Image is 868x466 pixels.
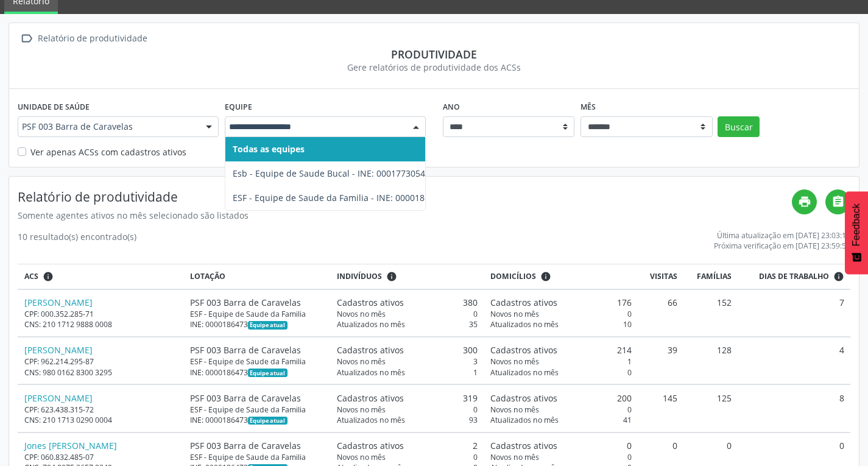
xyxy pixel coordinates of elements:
span: Novos no mês [490,309,539,319]
label: Equipe [225,97,252,116]
span: Cadastros ativos [337,392,404,404]
a:  Relatório de produtividade [18,30,149,48]
div: 1 [490,356,632,367]
div: PSF 003 Barra de Caravelas [190,344,324,356]
span: Atualizados no mês [490,319,559,330]
div: Gere relatórios de produtividade dos ACSs [18,61,850,74]
div: 0 [490,404,632,415]
span: Cadastros ativos [490,344,557,356]
a: Jones [PERSON_NAME] [24,440,117,451]
a: [PERSON_NAME] [24,344,93,356]
div: Última atualização em [DATE] 23:03:11 [714,230,850,241]
div: 35 [337,319,478,330]
div: 200 [490,392,632,404]
td: 8 [738,384,850,432]
span: Novos no mês [337,356,386,367]
div: CPF: 962.214.295-87 [24,356,177,367]
div: ESF - Equipe de Saude da Familia [190,452,324,462]
div: 41 [490,415,632,425]
button: Feedback - Mostrar pesquisa [845,191,868,274]
span: PSF 003 Barra de Caravelas [22,121,194,133]
span: Cadastros ativos [337,344,404,356]
i: print [798,195,811,208]
div: CNS: 980 0162 8300 3295 [24,367,177,378]
span: ESF - Equipe de Saude da Familia - INE: 0000186473 [233,192,444,203]
div: 176 [490,296,632,309]
div: 300 [337,344,478,356]
td: 128 [684,337,738,384]
span: Novos no mês [337,452,386,462]
div: 3 [337,356,478,367]
div: Produtividade [18,48,850,61]
span: Novos no mês [337,309,386,319]
span: Esb - Equipe de Saude Bucal - INE: 0001773054 [233,168,425,179]
span: Cadastros ativos [337,439,404,452]
i: Dias em que o(a) ACS fez pelo menos uma visita, ou ficha de cadastro individual ou cadastro domic... [833,271,844,282]
i: ACSs que estiveram vinculados a uma UBS neste período, mesmo sem produtividade. [43,271,54,282]
a:  [825,189,850,214]
div: ESF - Equipe de Saude da Familia [190,404,324,415]
div: ESF - Equipe de Saude da Familia [190,309,324,319]
th: Visitas [638,264,683,289]
div: 319 [337,392,478,404]
h4: Relatório de produtividade [18,189,792,205]
div: 0 [337,309,478,319]
span: Dias de trabalho [759,271,829,282]
div: 10 [490,319,632,330]
td: 39 [638,337,683,384]
div: ESF - Equipe de Saude da Familia [190,356,324,367]
div: 0 [490,367,632,378]
td: 7 [738,289,850,337]
label: Ver apenas ACSs com cadastros ativos [30,146,186,158]
div: CPF: 060.832.485-07 [24,452,177,462]
div: PSF 003 Barra de Caravelas [190,392,324,404]
div: Próxima verificação em [DATE] 23:59:59 [714,241,850,251]
div: INE: 0000186473 [190,415,324,425]
div: CPF: 000.352.285-71 [24,309,177,319]
div: 0 [490,439,632,452]
span: Novos no mês [490,356,539,367]
span: Cadastros ativos [490,439,557,452]
div: INE: 0000186473 [190,319,324,330]
span: Cadastros ativos [337,296,404,309]
td: 145 [638,384,683,432]
div: Somente agentes ativos no mês selecionado são listados [18,209,792,222]
td: 125 [684,384,738,432]
div: PSF 003 Barra de Caravelas [190,296,324,309]
a: [PERSON_NAME] [24,392,93,404]
span: Esta é a equipe atual deste Agente [248,417,288,425]
div: CNS: 210 1713 0290 0004 [24,415,177,425]
div: CNS: 210 1712 9888 0008 [24,319,177,330]
td: 66 [638,289,683,337]
div: 0 [490,309,632,319]
div: 1 [337,367,478,378]
i:  [831,195,845,208]
div: 214 [490,344,632,356]
div: 0 [337,404,478,415]
span: Novos no mês [490,404,539,415]
span: Esta é a equipe atual deste Agente [248,369,288,377]
span: Todas as equipes [233,143,305,155]
i: <div class="text-left"> <div> <strong>Cadastros ativos:</strong> Cadastros que estão vinculados a... [386,271,397,282]
i:  [18,30,35,48]
div: 0 [490,452,632,462]
div: CPF: 623.438.315-72 [24,404,177,415]
label: Mês [580,97,596,116]
td: 152 [684,289,738,337]
div: 93 [337,415,478,425]
span: Esta é a equipe atual deste Agente [248,321,288,330]
div: 380 [337,296,478,309]
div: 2 [337,439,478,452]
div: Relatório de produtividade [35,30,149,48]
span: Novos no mês [337,404,386,415]
button: Buscar [718,116,760,137]
label: Ano [443,97,460,116]
div: 0 [337,452,478,462]
a: [PERSON_NAME] [24,297,93,308]
label: Unidade de saúde [18,97,90,116]
span: Atualizados no mês [337,367,405,378]
th: Lotação [183,264,330,289]
span: Novos no mês [490,452,539,462]
span: Cadastros ativos [490,296,557,309]
td: 4 [738,337,850,384]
